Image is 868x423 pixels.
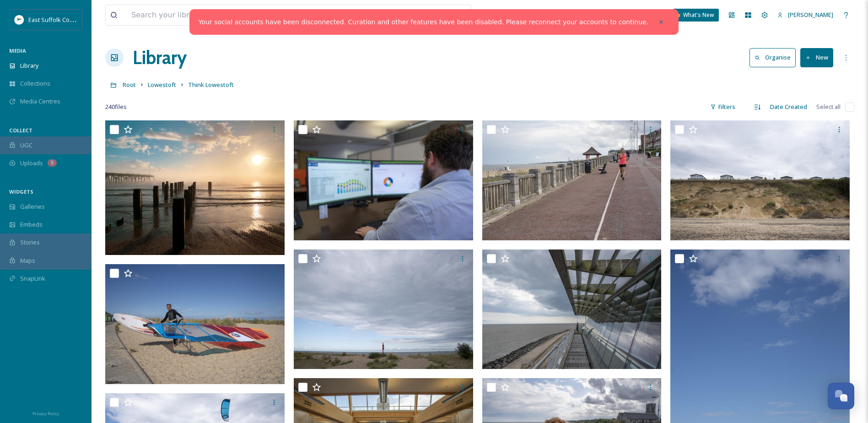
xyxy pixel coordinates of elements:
[32,411,59,417] span: Privacy Policy
[188,79,234,90] a: Think Lowestoft
[148,81,176,89] span: Lowestoft
[773,6,838,24] a: [PERSON_NAME]
[148,79,176,90] a: Lowestoft
[133,44,187,71] a: Library
[800,48,833,67] button: New
[9,47,26,54] span: MEDIA
[20,141,32,150] span: UGC
[20,256,35,265] span: Maps
[105,264,285,384] img: SB307620-Think%20Lowestoft.jpg
[9,127,32,134] span: COLLECT
[20,159,43,168] span: Uploads
[32,407,59,418] a: Privacy Policy
[15,15,24,24] img: ESC%20Logo.png
[123,81,136,89] span: Root
[20,220,43,229] span: Embeds
[706,98,740,116] div: Filters
[20,238,40,247] span: Stories
[9,188,33,195] span: WIDGETS
[20,61,38,70] span: Library
[127,5,380,25] input: Search your library
[788,11,833,19] span: [PERSON_NAME]
[294,249,473,369] img: SB307656-Think%20Lowestoft.jpg
[20,274,45,283] span: SnapLink
[20,97,60,106] span: Media Centres
[413,6,466,24] a: View all files
[105,103,127,111] span: 240 file s
[105,120,285,255] img: Lowestoft - credit Darren Kirby.jpg
[123,79,136,90] a: Root
[199,17,648,27] a: Your social accounts have been disconnected. Curation and other features have been disabled. Plea...
[48,159,57,167] div: 5
[749,48,796,67] button: Organise
[20,202,45,211] span: Galleries
[673,9,719,22] a: What's New
[28,15,82,24] span: East Suffolk Council
[20,79,50,88] span: Collections
[816,103,841,111] span: Select all
[482,120,662,240] img: SB307683-Think%20Lowestoft.jpg
[766,98,812,116] div: Date Created
[294,120,473,240] img: SB307546-Think%20Lowestoft.jpg
[482,249,662,369] img: SB307536-Think%20Lowestoft.jpg
[828,383,854,409] button: Open Chat
[670,120,850,240] img: SB307639-Think%20Lowestoft.jpg
[188,81,234,89] span: Think Lowestoft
